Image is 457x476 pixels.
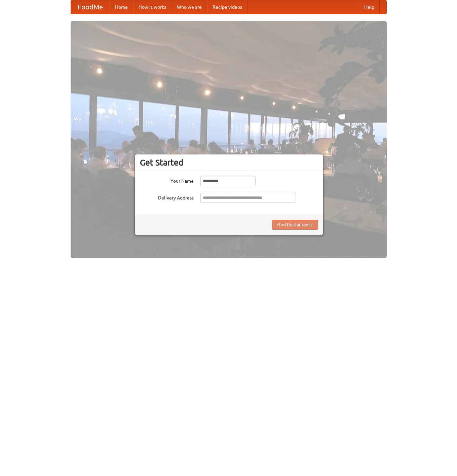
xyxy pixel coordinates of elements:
[110,0,133,14] a: Home
[172,0,207,14] a: Who we are
[140,193,194,201] label: Delivery Address
[140,176,194,184] label: Your Name
[272,220,318,230] button: Find Restaurants!
[133,0,172,14] a: How it works
[140,157,318,168] h3: Get Started
[207,0,247,14] a: Recipe videos
[71,0,110,14] a: FoodMe
[359,0,380,14] a: Help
